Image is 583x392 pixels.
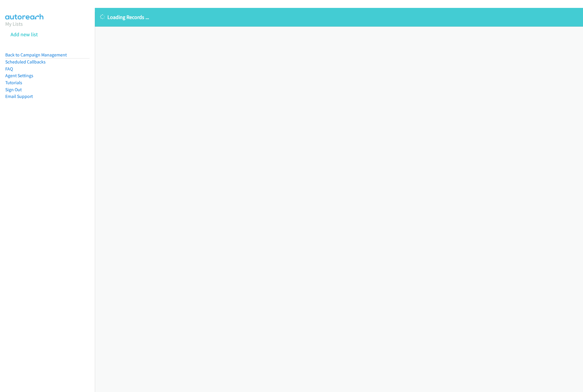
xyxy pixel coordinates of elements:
[100,13,578,21] p: Loading Records ...
[5,80,22,85] a: Tutorials
[5,52,67,58] a: Back to Campaign Management
[5,87,22,92] a: Sign Out
[5,66,13,72] a: FAQ
[5,73,33,78] a: Agent Settings
[11,31,38,38] a: Add new list
[5,59,46,65] a: Scheduled Callbacks
[5,94,33,99] a: Email Support
[5,20,23,27] a: My Lists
